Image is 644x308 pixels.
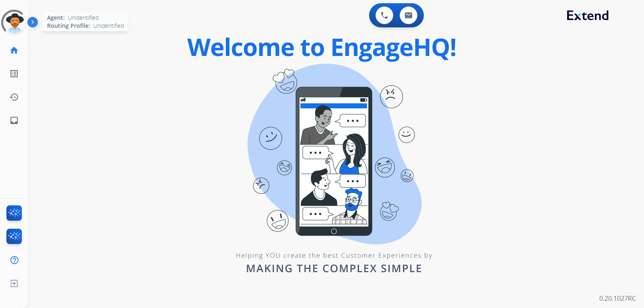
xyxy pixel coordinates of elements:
[9,92,19,102] mat-icon: history
[47,14,65,22] span: Agent:
[599,294,636,303] p: 0.20.1027RC
[93,22,124,30] span: Unidentified
[9,45,19,55] mat-icon: home
[47,22,90,30] span: Routing Profile:
[68,14,99,22] span: Unidentified
[9,69,19,79] mat-icon: list_alt
[9,116,19,125] mat-icon: inbox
